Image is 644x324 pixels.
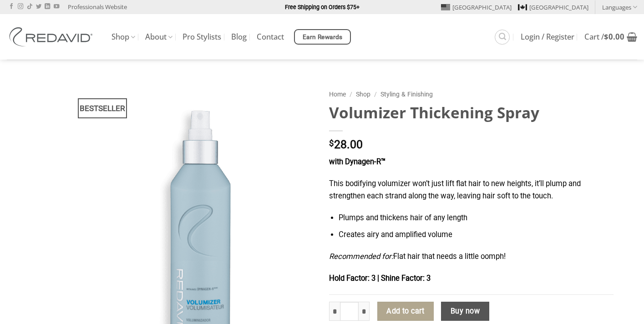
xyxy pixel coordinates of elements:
a: Follow on Instagram [18,4,23,10]
input: Product quantity [340,302,359,321]
a: [GEOGRAPHIC_DATA] [518,0,588,14]
a: Contact [257,29,284,45]
p: Flat hair that needs a little oomph! [329,251,614,263]
a: [GEOGRAPHIC_DATA] [441,0,512,14]
a: Shop [356,91,370,98]
bdi: 0.00 [604,31,624,42]
a: View cart [584,27,637,47]
span: $ [329,139,334,148]
a: Search [495,30,510,45]
a: Blog [231,29,247,45]
strong: Free Shipping on Orders $75+ [285,4,360,10]
li: Creates airy and amplified volume [339,229,613,241]
input: Increase quantity of Volumizer Thickening Spray [359,302,370,321]
a: Styling & Finishing [380,91,433,98]
a: Follow on YouTube [54,4,59,10]
bdi: 28.00 [329,138,363,151]
span: Earn Rewards [303,32,343,42]
input: Reduce quantity of Volumizer Thickening Spray [329,302,340,321]
a: Home [329,91,346,98]
strong: with Dynagen-R™ [329,157,385,166]
a: Pro Stylists [183,29,221,45]
a: Follow on Facebook [9,4,14,10]
a: Earn Rewards [294,29,351,45]
li: Plumps and thickens hair of any length [339,212,613,224]
strong: Hold Factor: 3 | Shine Factor: 3 [329,274,431,283]
img: REDAVID Salon Products | United States [7,27,98,46]
a: About [145,28,172,46]
em: Recommended for: [329,252,393,261]
span: / [350,91,352,98]
h1: Volumizer Thickening Spray [329,103,614,122]
p: This bodifying volumizer won’t just lift flat hair to new heights, it’ll plump and strengthen eac... [329,178,614,202]
button: Buy now [441,302,489,321]
a: Follow on LinkedIn [45,4,50,10]
a: Follow on Twitter [36,4,41,10]
span: Cart / [584,33,624,40]
span: Login / Register [521,33,574,40]
a: Shop [112,28,135,46]
nav: Breadcrumb [329,89,614,100]
a: Languages [602,0,637,14]
a: Login / Register [521,29,574,45]
span: / [374,91,377,98]
button: Add to cart [377,302,434,321]
span: $ [604,31,609,42]
a: Follow on TikTok [27,4,32,10]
